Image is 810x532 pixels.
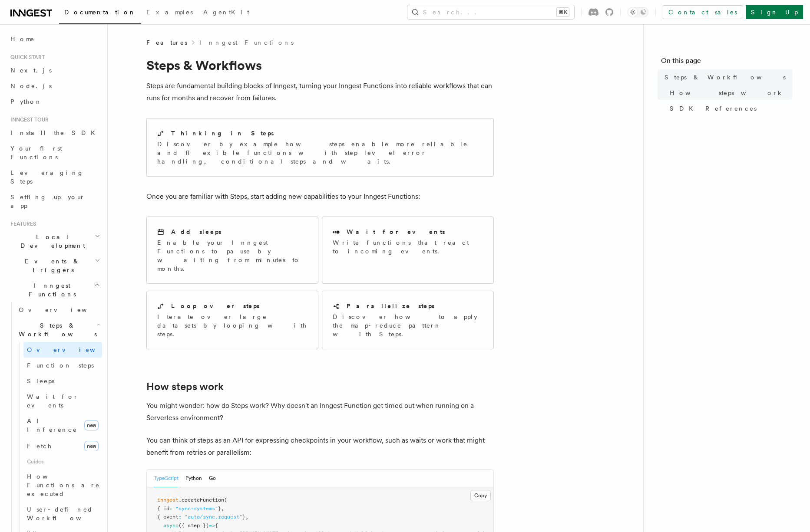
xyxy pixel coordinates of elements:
[27,393,79,409] span: Wait for events
[221,506,224,512] span: ,
[23,342,102,358] a: Overview
[203,9,249,16] span: AgentKit
[23,413,102,437] a: AI Inferencenew
[84,420,99,430] span: new
[333,312,483,338] p: Discover how to apply the map-reduce pattern with Steps.
[242,514,245,520] span: }
[245,514,248,520] span: ,
[169,506,172,512] span: :
[23,455,102,469] span: Guides
[154,470,179,487] button: TypeScript
[23,358,102,373] a: Function steps
[209,470,216,487] button: Go
[10,194,85,209] span: Setting up your app
[175,506,218,512] span: "sync-systems"
[557,8,569,16] kbd: ⌘K
[157,497,179,503] span: inngest
[146,400,494,424] p: You might wonder: how do Steps work? Why doesn't an Inngest Function get timed out when running o...
[10,82,52,89] span: Node.js
[64,9,136,16] span: Documentation
[661,56,793,69] h4: On this page
[209,522,215,529] span: =>
[10,67,52,74] span: Next.js
[661,69,793,85] a: Steps & Workflows
[23,389,102,413] a: Wait for events
[666,85,793,101] a: How steps work
[7,62,102,78] a: Next.js
[27,378,54,384] span: Sleeps
[179,522,209,529] span: ({ step })
[7,54,45,61] span: Quick start
[10,169,84,185] span: Leveraging Steps
[19,306,108,313] span: Overview
[666,101,793,116] a: SDK References
[27,443,52,450] span: Fetch
[470,490,491,501] button: Copy
[407,5,574,19] button: Search...⌘K
[7,229,102,253] button: Local Development
[199,38,294,47] a: Inngest Functions
[146,291,318,349] a: Loop over stepsIterate over large datasets by looping with steps.
[157,140,483,166] p: Discover by example how steps enable more reliable and flexible functions with step-level error h...
[27,362,94,369] span: Function steps
[7,31,102,47] a: Home
[7,141,102,165] a: Your first Functions
[665,73,786,82] span: Steps & Workflows
[7,165,102,189] a: Leveraging Steps
[10,35,35,43] span: Home
[10,129,100,136] span: Install the SDK
[146,434,494,459] p: You can think of steps as an API for expressing checkpoints in your workflow, such as waits or wo...
[7,278,102,302] button: Inngest Functions
[7,94,102,109] a: Python
[146,118,494,177] a: Thinking in StepsDiscover by example how steps enable more reliable and flexible functions with s...
[746,5,803,19] a: Sign Up
[146,217,318,284] a: Add sleepsEnable your Inngest Functions to pause by waiting from minutes to months.
[146,9,193,16] span: Examples
[7,281,94,299] span: Inngest Functions
[15,302,102,318] a: Overview
[163,522,179,529] span: async
[15,321,97,338] span: Steps & Workflows
[23,469,102,502] a: How Functions are executed
[23,373,102,389] a: Sleeps
[157,514,179,520] span: { event
[146,80,494,104] p: Steps are fundamental building blocks of Inngest, turning your Inngest Functions into reliable wo...
[179,514,182,520] span: :
[670,89,784,97] span: How steps work
[27,506,105,522] span: User-defined Workflows
[7,116,49,123] span: Inngest tour
[84,441,99,451] span: new
[27,346,116,353] span: Overview
[333,238,483,256] p: Write functions that react to incoming events.
[670,104,757,113] span: SDK References
[146,57,494,73] h1: Steps & Workflows
[7,189,102,213] a: Setting up your app
[23,502,102,526] a: User-defined Workflows
[27,473,100,497] span: How Functions are executed
[322,291,494,349] a: Parallelize stepsDiscover how to apply the map-reduce pattern with Steps.
[7,78,102,94] a: Node.js
[347,302,435,310] h2: Parallelize steps
[663,5,742,19] a: Contact sales
[15,318,102,342] button: Steps & Workflows
[23,437,102,455] a: Fetchnew
[146,381,224,393] a: How steps work
[179,497,224,503] span: .createFunction
[146,190,494,203] p: Once you are familiar with Steps, start adding new capabilities to your Inngest Functions:
[7,257,95,274] span: Events & Triggers
[10,98,42,105] span: Python
[7,125,102,141] a: Install the SDK
[141,3,198,23] a: Examples
[146,38,187,47] span: Features
[59,3,141,24] a: Documentation
[224,497,227,503] span: (
[7,253,102,278] button: Events & Triggers
[215,522,218,529] span: {
[157,506,169,512] span: { id
[7,220,36,227] span: Features
[218,506,221,512] span: }
[171,227,222,236] h2: Add sleeps
[7,233,95,250] span: Local Development
[628,7,648,17] button: Toggle dark mode
[322,217,494,284] a: Wait for eventsWrite functions that react to incoming events.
